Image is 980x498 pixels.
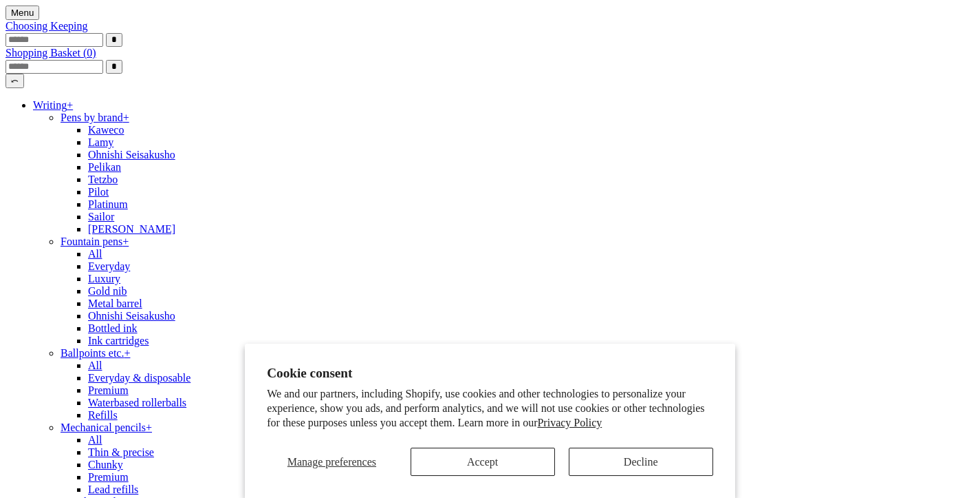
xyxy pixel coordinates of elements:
[88,248,102,260] a: All
[124,347,130,359] span: +
[267,387,713,430] p: We and our partners, including Shopify, use cookies and other technologies to personalize your ex...
[88,335,149,346] a: Ink cartridges
[88,459,123,470] a: Chunky
[88,198,128,210] a: Platinum
[88,161,121,173] a: Pelikan
[88,409,118,421] a: Refills
[287,456,376,468] span: Manage preferences
[88,372,190,384] a: Everyday & disposable
[67,99,73,111] span: +
[6,20,88,32] a: Choosing Keeping
[88,446,154,458] a: Thin & precise
[88,484,138,495] a: Lead refills
[267,448,396,476] button: Manage preferences
[88,124,124,136] a: Kaweco
[88,471,129,483] a: Premium
[88,174,118,185] a: Tetzbo
[33,99,73,111] a: Writing+
[88,360,102,371] a: All
[88,273,120,284] a: Luxury
[88,186,109,198] a: Pilot
[88,322,138,334] a: Bottled ink
[61,236,129,247] a: Fountain pens+
[146,422,152,433] span: +
[88,223,175,235] a: [PERSON_NAME]
[61,422,152,433] a: Mechanical pencils+
[88,384,129,396] a: Premium
[88,260,130,272] a: Everyday
[88,310,175,322] a: Ohnishi Seisakusho
[88,434,102,446] a: All
[537,417,602,428] a: Privacy Policy
[569,448,713,476] button: Decline
[6,6,39,20] button: Menu
[61,112,129,123] a: Pens by brand+
[88,397,186,408] a: Waterbased rollerballs
[61,347,130,359] a: Ballpoints etc.+
[123,112,129,123] span: +
[6,74,24,88] button: ⤺
[88,136,113,148] a: Lamy
[122,236,129,247] span: +
[411,448,555,476] button: Accept
[88,285,127,297] a: Gold nib
[267,366,713,381] h2: Cookie consent
[6,47,96,59] a: Shopping Basket (0)
[88,298,142,309] a: Metal barrel
[88,149,175,160] a: Ohnishi Seisakusho
[88,211,114,222] a: Sailor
